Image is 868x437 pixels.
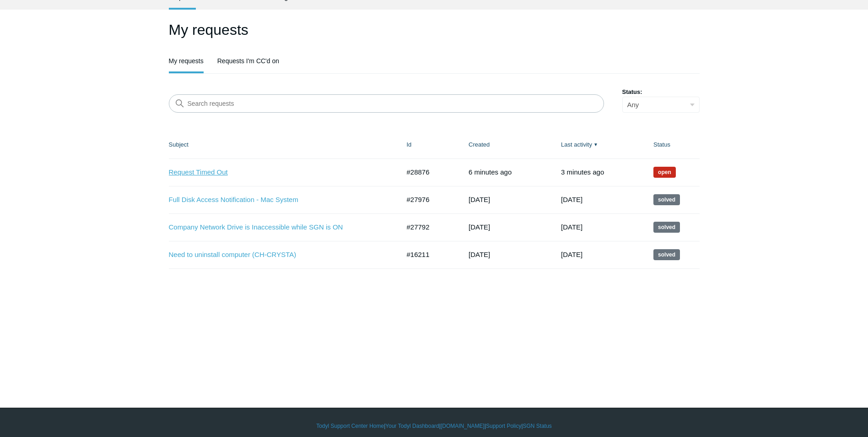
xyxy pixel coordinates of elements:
[593,141,598,148] span: ▼
[385,422,439,430] a: Your Todyl Dashboard
[217,50,279,71] a: Requests I'm CC'd on
[169,250,386,260] a: Need to uninstall computer (CH-CRYSTA)
[653,167,676,178] span: We are working on a response for you
[561,196,582,203] time: 10/05/2025, 16:18
[469,141,490,148] a: Created
[398,186,460,213] td: #27976
[486,422,521,430] a: Support Policy
[561,223,582,231] time: 09/18/2025, 11:02
[398,213,460,241] td: #27792
[561,168,604,176] time: 10/11/2025, 12:42
[169,167,386,178] a: Request Timed Out
[469,251,490,258] time: 03/01/2024, 15:14
[169,94,604,113] input: Search requests
[398,131,460,158] th: Id
[398,158,460,186] td: #28876
[523,422,552,430] a: SGN Status
[561,141,592,148] a: Last activity▼
[653,194,680,205] span: This request has been solved
[398,241,460,268] td: #16211
[561,251,582,258] time: 03/28/2024, 18:01
[653,222,680,233] span: This request has been solved
[169,222,386,233] a: Company Network Drive is Inaccessible while SGN is ON
[441,422,485,430] a: [DOMAIN_NAME]
[469,168,512,176] time: 10/11/2025, 12:38
[169,50,204,71] a: My requests
[469,223,490,231] time: 08/29/2025, 08:53
[316,422,384,430] a: Todyl Support Center Home
[469,196,490,203] time: 09/08/2025, 09:30
[169,422,700,430] div: | | | |
[644,131,699,158] th: Status
[169,131,398,158] th: Subject
[169,195,386,205] a: Full Disk Access Notification - Mac System
[622,87,700,97] label: Status:
[653,249,680,260] span: This request has been solved
[169,19,700,41] h1: My requests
